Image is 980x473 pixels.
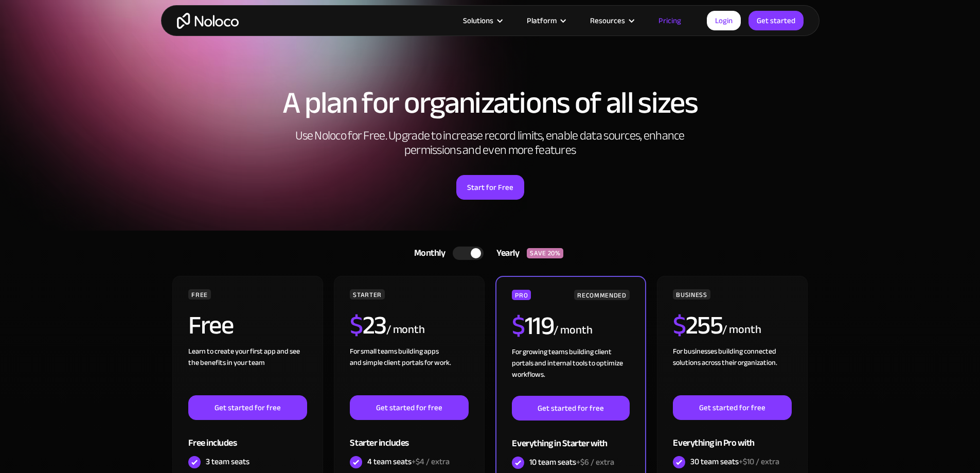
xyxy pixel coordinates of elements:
h2: 255 [673,312,722,338]
div: Everything in Pro with [673,420,791,453]
a: Get started for free [512,396,629,421]
a: Pricing [646,14,694,27]
a: Login [707,11,741,30]
a: Get started for free [188,395,307,420]
div: 30 team seats [690,456,779,467]
div: Learn to create your first app and see the benefits in your team ‍ [188,346,307,395]
div: Solutions [463,14,493,27]
a: Get started [749,11,804,30]
h2: Free [188,312,233,338]
h2: Use Noloco for Free. Upgrade to increase record limits, enable data sources, enhance permissions ... [284,129,696,157]
div: Resources [577,14,646,27]
div: BUSINESS [673,289,710,300]
span: $ [673,301,686,349]
div: Platform [514,14,577,27]
a: home [177,13,239,29]
div: For growing teams building client portals and internal tools to optimize workflows. [512,346,629,396]
div: Everything in Starter with [512,421,629,454]
div: STARTER [350,289,384,300]
div: 10 team seats [529,457,614,468]
div: / month [722,322,761,338]
span: +$10 / extra [739,454,779,469]
div: 4 team seats [367,456,450,467]
div: SAVE 20% [527,248,563,258]
div: Resources [590,14,625,27]
div: / month [554,322,592,339]
div: 3 team seats [206,456,250,467]
span: +$4 / extra [412,454,450,469]
div: For businesses building connected solutions across their organization. ‍ [673,346,791,395]
div: / month [386,322,425,338]
div: Yearly [484,246,527,261]
a: Get started for free [350,395,468,420]
span: +$6 / extra [576,454,614,470]
div: Platform [527,14,557,27]
a: Start for Free [456,175,524,200]
div: PRO [512,290,531,300]
h2: 23 [350,312,386,338]
div: Solutions [450,14,514,27]
div: Monthly [401,246,453,261]
div: RECOMMENDED [574,290,629,300]
div: Starter includes [350,420,468,453]
a: Get started for free [673,395,791,420]
h2: 119 [512,313,554,339]
h1: A plan for organizations of all sizes [171,87,809,118]
div: FREE [188,289,211,300]
span: $ [512,302,525,350]
div: For small teams building apps and simple client portals for work. ‍ [350,346,468,395]
span: $ [350,301,363,349]
div: Free includes [188,420,307,453]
